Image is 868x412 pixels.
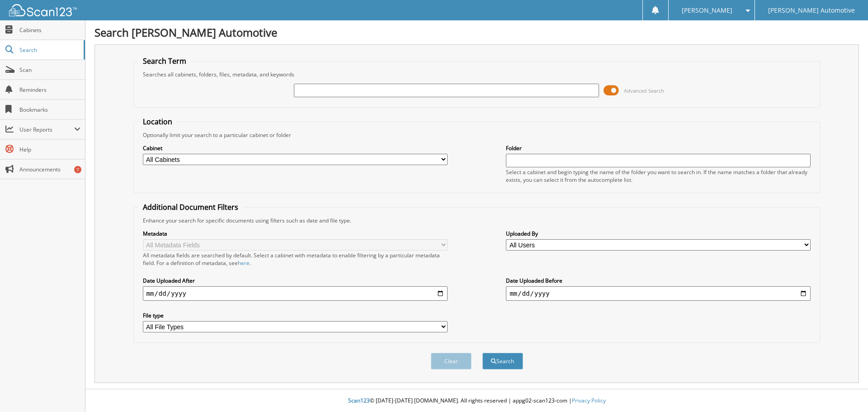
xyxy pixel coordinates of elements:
span: Reminders [19,86,80,94]
a: here [238,259,250,267]
span: Advanced Search [624,87,664,94]
legend: Search Term [138,56,191,66]
span: User Reports [19,126,74,133]
label: Folder [506,144,811,152]
legend: Additional Document Filters [138,202,243,212]
div: Select a cabinet and begin typing the name of the folder you want to search in. If the name match... [506,168,811,184]
img: scan123-logo-white.svg [9,4,77,16]
label: Metadata [143,230,448,237]
div: Optionally limit your search to a particular cabinet or folder [138,131,816,139]
span: Announcements [19,166,80,173]
div: 7 [74,166,81,173]
span: Cabinets [19,26,80,34]
h1: Search [PERSON_NAME] Automotive [94,25,859,40]
span: Scan123 [348,397,370,404]
div: Searches all cabinets, folders, files, metadata, and keywords [138,71,816,78]
input: end [506,286,811,301]
span: Help [19,146,80,153]
label: Date Uploaded After [143,277,448,284]
label: File type [143,312,448,319]
div: © [DATE]-[DATE] [DOMAIN_NAME]. All rights reserved | appg02-scan123-com | [85,390,868,412]
input: start [143,286,448,301]
span: [PERSON_NAME] Automotive [768,8,855,13]
label: Date Uploaded Before [506,277,811,284]
span: Scan [19,66,80,74]
div: Enhance your search for specific documents using filters such as date and file type. [138,217,816,224]
legend: Location [138,117,177,127]
div: All metadata fields are searched by default. Select a cabinet with metadata to enable filtering b... [143,251,448,267]
span: Search [19,46,79,54]
label: Uploaded By [506,230,811,237]
button: Clear [431,353,472,369]
a: Privacy Policy [572,397,606,404]
span: Bookmarks [19,106,80,114]
label: Cabinet [143,144,448,152]
button: Search [482,353,523,369]
span: [PERSON_NAME] [682,8,732,13]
